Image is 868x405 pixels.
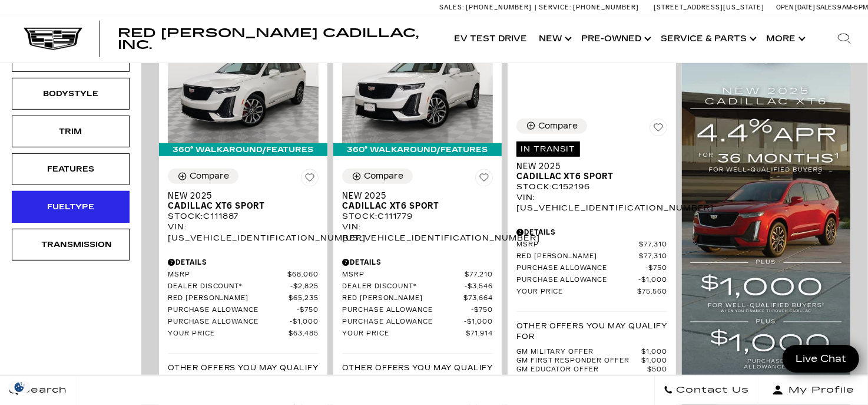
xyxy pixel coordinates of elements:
a: New 2025Cadillac XT6 Sport [342,191,493,211]
span: GM Military Offer [516,348,641,357]
a: Purchase Allowance $750 [342,306,493,315]
span: New 2025 [168,191,310,201]
span: Red [PERSON_NAME] Cadillac, Inc. [118,26,419,52]
div: VIN: [US_VEHICLE_IDENTIFICATION_NUMBER] [168,222,319,243]
a: Dealer Discount* $3,546 [342,282,493,291]
a: Purchase Allowance $750 [516,264,667,273]
span: Purchase Allowance [516,276,638,285]
section: Click to Open Cookie Consent Modal [6,381,33,393]
span: $63,485 [289,330,319,338]
a: GM Educator Offer $500 [516,366,667,374]
a: Live Chat [783,345,859,373]
div: Compare [364,171,403,182]
span: $77,310 [639,241,667,249]
div: 360° WalkAround/Features [159,143,327,156]
a: In TransitNew 2025Cadillac XT6 Sport [516,141,667,182]
img: 2025 Cadillac XT6 Sport [168,30,319,143]
span: $500 [647,366,667,374]
span: $77,310 [639,252,667,261]
span: MSRP [342,271,465,279]
span: $750 [471,306,493,315]
span: $71,914 [466,330,493,338]
a: GM First Responder Offer $1,000 [516,357,667,366]
a: Sales: [PHONE_NUMBER] [439,4,535,11]
a: Contact Us [654,376,758,405]
span: GM First Responder Offer [516,357,641,366]
div: Pricing Details - New 2025 Cadillac XT6 Sport [168,257,319,268]
a: Dealer Discount* $2,825 [168,282,319,291]
div: Stock : C152196 [516,182,667,192]
a: [STREET_ADDRESS][US_STATE] [654,4,764,11]
img: Cadillac Dark Logo with Cadillac White Text [24,28,82,50]
div: Compare [190,171,229,182]
p: Other Offers You May Qualify For [342,363,493,384]
p: Other Offers You May Qualify For [516,321,667,342]
img: Opt-Out Icon [6,381,33,393]
span: $1,000 [641,348,667,357]
a: Service: [PHONE_NUMBER] [535,4,642,11]
div: Transmission [41,238,100,251]
span: Red [PERSON_NAME] [342,294,463,303]
span: Purchase Allowance [168,318,290,327]
a: Red [PERSON_NAME] Cadillac, Inc. [118,27,436,51]
span: Live Chat [790,352,852,366]
span: MSRP [168,271,287,279]
a: MSRP $77,310 [516,241,667,249]
span: Contact Us [673,382,749,399]
span: Purchase Allowance [168,306,297,315]
span: $1,000 [641,357,667,366]
span: $77,210 [465,271,493,279]
div: Trim [41,125,100,138]
button: Compare Vehicle [168,169,238,184]
div: Pricing Details - New 2025 Cadillac XT6 Sport [342,257,493,268]
span: Your Price [516,288,637,297]
a: Purchase Allowance $750 [168,306,319,315]
span: [PHONE_NUMBER] [573,4,639,11]
span: Purchase Allowance [342,318,464,327]
div: Fueltype [41,200,100,213]
span: $75,560 [637,288,667,297]
button: More [760,15,809,62]
span: $1,000 [290,318,319,327]
a: Purchase Allowance $1,000 [168,318,319,327]
span: Search [18,382,67,399]
span: Service: [539,4,571,11]
div: Compare [538,121,578,131]
span: GM Educator Offer [516,366,647,374]
div: Features [41,163,100,176]
span: $73,664 [463,294,493,303]
span: Red [PERSON_NAME] [516,252,639,261]
a: New [533,15,575,62]
a: Red [PERSON_NAME] $77,310 [516,252,667,261]
span: $1,000 [638,276,667,285]
div: 360° WalkAround/Features [333,143,502,156]
a: EV Test Drive [448,15,533,62]
button: Compare Vehicle [516,118,587,134]
span: New 2025 [516,162,658,172]
div: BodystyleBodystyle [12,78,130,110]
span: [PHONE_NUMBER] [466,4,532,11]
button: Save Vehicle [475,169,493,191]
span: Your Price [342,330,466,338]
div: TransmissionTransmission [12,229,130,261]
button: Open user profile menu [758,376,868,405]
span: $3,546 [465,282,493,291]
a: Purchase Allowance $1,000 [342,318,493,327]
span: $750 [645,264,667,273]
button: Save Vehicle [301,169,319,191]
span: Dealer Discount* [168,282,290,291]
div: Stock : C111887 [168,211,319,222]
span: Sales: [816,4,837,11]
span: $65,235 [289,294,319,303]
a: Service & Parts [655,15,760,62]
span: MSRP [516,241,639,249]
div: Search [821,15,868,62]
span: Red [PERSON_NAME] [168,294,289,303]
a: Red [PERSON_NAME] $73,664 [342,294,493,303]
div: FeaturesFeatures [12,153,130,185]
a: Purchase Allowance $1,000 [516,276,667,285]
span: Open [DATE] [776,4,815,11]
span: $1,000 [464,318,493,327]
span: Cadillac XT6 Sport [168,201,310,211]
